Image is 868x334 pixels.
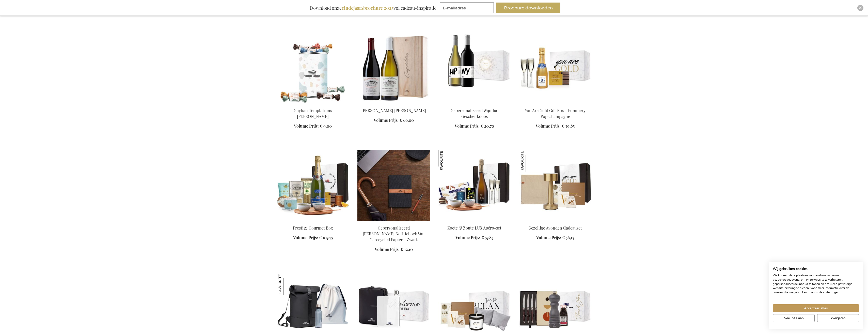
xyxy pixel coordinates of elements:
span: Volume Prijs: [536,123,561,129]
span: Volume Prijs: [455,235,480,240]
span: Volume Prijs: [536,235,561,240]
h2: Wij gebruiken cookies [773,267,859,271]
a: Guylian Temptations [PERSON_NAME] [294,108,332,119]
a: Zoete & Zoute LUX Apéro-set [447,225,501,231]
div: Download onze vol cadeau-inspiratie [308,3,439,13]
span: € 39,85 [562,123,575,129]
span: € 66,00 [400,117,414,123]
a: Gezellige Avonden Cadeauset [528,225,582,231]
a: Volume Prijs: € 20,70 [455,123,494,129]
a: Gepersonaliseerd Wijnduo Geschenkdoos [451,108,498,119]
span: € 107,75 [319,235,333,240]
img: Cosy Evenings Gift Set [519,150,592,221]
div: Close [857,5,863,11]
input: E-mailadres [440,3,494,13]
a: Yves Girardin Santenay Wijnpakket [357,101,430,106]
a: Sweet & Salty LUXury Apéro Set Zoete & Zoute LUX Apéro-set [438,219,511,224]
span: Volume Prijs: [294,123,319,129]
a: [PERSON_NAME] [PERSON_NAME] [361,108,426,113]
button: Pas cookie voorkeuren aan [773,314,815,322]
span: Volume Prijs: [455,123,480,129]
a: Volume Prijs: € 57,85 [455,235,493,241]
a: Prestige Gourmet Box [293,225,333,231]
form: marketing offers and promotions [440,3,495,15]
img: You Are Gold Gift Box - Pommery Pop Champagne [519,32,592,103]
span: € 57,85 [481,235,493,240]
span: Nee, pas aan [784,315,804,321]
img: Zoete & Zoute LUX Apéro-set [438,150,460,172]
img: Sweet & Salty LUXury Apéro Set [438,150,511,221]
span: € 20,70 [481,123,494,129]
b: eindejaarsbrochure 2025 [342,5,393,11]
a: Personalised Wine Duo Gift Box [438,101,511,106]
a: You Are Gold Gift Box - Pommery Pop Champagne [525,108,586,119]
a: Cosy Evenings Gift Set Gezellige Avonden Cadeauset [519,219,592,224]
span: Volume Prijs: [293,235,318,240]
button: Brochure downloaden [496,3,560,13]
a: Personalised Bosler Recycled Paper Notebook - Black [357,219,430,224]
a: Volume Prijs: € 66,00 [374,117,414,123]
img: Gezellige Avonden Cadeauset [519,150,541,172]
img: Geschenkset Voor Fietsers [277,273,298,295]
p: We kunnen deze plaatsen voor analyse van onze bezoekersgegevens, om onze website te verbeteren, g... [773,273,859,295]
button: Alle cookies weigeren [817,314,859,322]
img: Yves Girardin Santenay Wijnpakket [357,32,430,103]
button: Accepteer alle cookies [773,304,859,312]
span: € 9,00 [320,123,332,129]
img: Prestige Gourmet Box [277,150,349,221]
a: Volume Prijs: € 39,85 [536,123,575,129]
img: Guylian Temptations Tinnen Blik [277,32,349,103]
a: Volume Prijs: € 9,00 [294,123,332,129]
a: You Are Gold Gift Box - Pommery Pop Champagne [519,101,592,106]
a: Guylian Temptations Tinnen Blik [277,101,349,106]
img: Close [859,6,862,9]
span: € 56,15 [562,235,574,240]
a: Prestige Gourmet Box [277,219,349,224]
a: Volume Prijs: € 107,75 [293,235,333,241]
a: Volume Prijs: € 56,15 [536,235,574,241]
span: Accepteer alles [804,306,828,311]
img: Personalised Wine Duo Gift Box [438,32,511,103]
span: Weigeren [831,315,846,321]
img: Gepersonaliseerd Bosler Notitieboek Van Gerecycled Papier - Zwart [357,150,430,221]
span: Volume Prijs: [374,117,399,123]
